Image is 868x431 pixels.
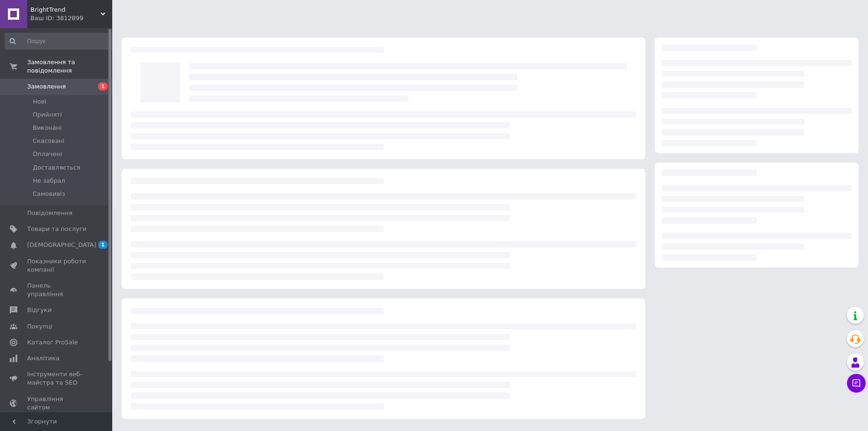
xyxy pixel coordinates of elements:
span: Виконані [33,124,62,132]
span: Нові [33,97,46,106]
span: Не забрал [33,177,65,185]
span: Показники роботи компанії [27,257,87,274]
span: Скасовані [33,137,65,145]
div: Ваш ID: 3812899 [30,14,112,22]
span: [DEMOGRAPHIC_DATA] [27,241,96,249]
span: 1 [98,241,108,249]
span: Прийняті [33,111,62,119]
input: Пошук [5,33,115,50]
span: Відгуки [27,306,51,314]
span: Панель управління [27,282,87,298]
span: Оплачені [33,150,62,158]
span: Інструменти веб-майстра та SEO [27,370,87,387]
span: Замовлення [27,82,66,91]
span: Аналітика [27,354,59,363]
span: Доставляється [33,163,80,172]
span: Замовлення та повідомлення [27,58,112,75]
span: Самовивіз [33,190,65,198]
span: Повідомлення [27,209,72,217]
span: Покупці [27,322,52,331]
span: BrightTrend [30,6,101,14]
button: Чат з покупцем [847,374,866,393]
span: Товари та послуги [27,225,87,233]
span: Управління сайтом [27,395,87,412]
span: Каталог ProSale [27,338,78,347]
span: 1 [98,82,108,90]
